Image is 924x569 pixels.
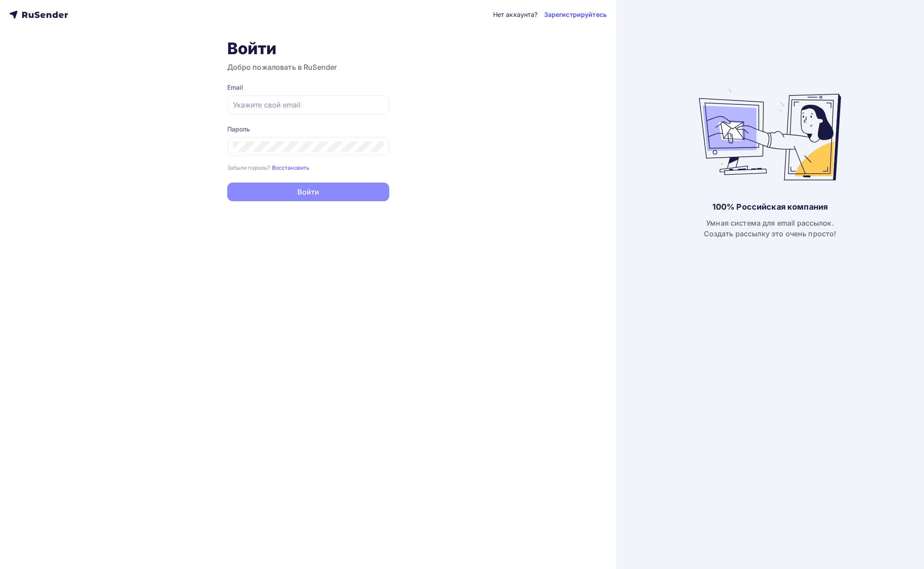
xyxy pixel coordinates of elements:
[712,202,828,212] div: 100% Российская компания
[227,183,389,201] button: Войти
[227,39,389,58] h1: Войти
[227,62,389,72] h3: Добро пожаловать в RuSender
[272,163,310,171] a: Восстановить
[272,164,310,171] small: Восстановить
[227,83,389,92] div: Email
[227,125,389,134] div: Пароль
[233,99,383,110] input: Укажите свой email
[544,10,607,19] a: Зарегистрируйтесь
[227,164,270,171] small: Забыли пароль?
[704,218,837,239] div: Умная система для email рассылок. Создать рассылку это очень просто!
[493,10,538,19] div: Нет аккаунта?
